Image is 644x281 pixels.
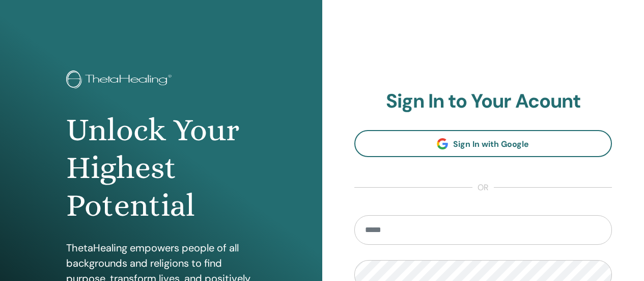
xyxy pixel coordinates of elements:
span: Sign In with Google [453,139,529,149]
a: Sign In with Google [354,130,612,157]
span: or [472,182,494,194]
h1: Unlock Your Highest Potential [66,111,256,225]
h2: Sign In to Your Acount [354,90,612,113]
